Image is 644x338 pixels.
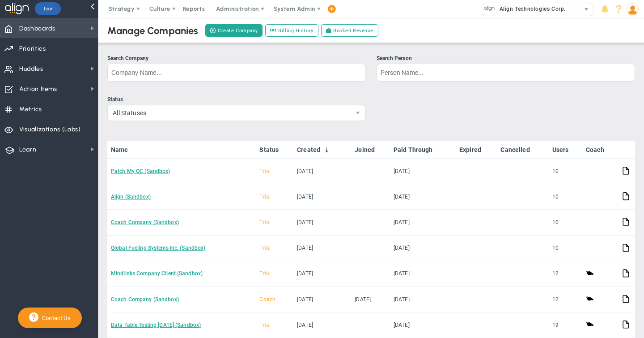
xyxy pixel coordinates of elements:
a: Billing History [265,24,318,37]
span: All Statuses [108,105,350,121]
input: Search Company [107,64,366,82]
td: [DATE] [390,312,456,338]
td: 10 [549,210,582,235]
div: Status [107,95,366,104]
span: Strategy [109,5,135,12]
a: Coach Company (Sandbox) [111,296,179,303]
td: [DATE] [293,287,351,312]
span: Visualizations (Labs) [19,120,81,139]
td: [DATE] [390,184,456,210]
a: Joined [355,146,386,153]
td: [DATE] [390,287,456,312]
img: 50249.Person.photo [627,3,639,15]
a: Name [111,146,252,153]
td: [DATE] [390,261,456,287]
a: Status [259,146,289,153]
td: 12 [549,261,582,287]
span: Priorities [19,39,46,58]
td: [DATE] [351,287,390,312]
a: Paid Through [394,146,452,153]
span: Align Technologies Corp. [495,3,566,15]
span: Trial [259,194,271,200]
img: 10991.Company.photo [484,3,495,14]
a: Align (Sandbox) [111,194,151,200]
button: Create Company [205,24,263,37]
input: Search Person [377,64,635,82]
span: Metrics [19,100,42,119]
a: Cancelled [500,146,545,153]
a: Data Table Testing [DATE] (Sandbox) [111,322,201,328]
span: select [580,3,593,16]
td: [DATE] [293,159,351,184]
div: Manage Companies [107,25,199,37]
span: Trial [259,270,271,277]
a: Global Fueling Systems Inc. (Sandbox) [111,245,205,251]
span: Culture [149,5,170,12]
a: Booked Revenue [321,24,378,37]
td: [DATE] [293,312,351,338]
a: Mindlinks Company Client (Sandbox) [111,270,203,277]
td: [DATE] [390,210,456,235]
span: Trial [259,219,271,225]
div: Search Person [377,54,635,63]
td: [DATE] [293,261,351,287]
span: Trial [259,168,271,174]
span: select [350,105,365,121]
td: 10 [549,236,582,261]
td: [DATE] [293,210,351,235]
td: 19 [549,312,582,338]
td: [DATE] [390,236,456,261]
td: [DATE] [293,184,351,210]
td: [DATE] [390,159,456,184]
span: Action Items [19,80,57,99]
span: Trial [259,245,271,251]
a: Coach Company (Sandbox) [111,219,179,225]
span: Dashboards [19,19,55,38]
span: Learn [19,140,36,159]
a: Coach [586,146,614,153]
td: 12 [549,287,582,312]
a: Users [552,146,579,153]
span: System Admin [274,5,315,12]
div: Search Company [107,54,366,63]
a: Created [297,146,347,153]
span: Huddles [19,60,43,78]
td: 10 [549,159,582,184]
span: Trial [259,322,271,328]
a: Patch My OC (Sandbox) [111,168,170,174]
td: [DATE] [293,236,351,261]
span: Contact Us [38,315,71,321]
span: Administration [216,5,258,12]
td: 10 [549,184,582,210]
span: Coach [259,296,275,303]
a: Expired [459,146,493,153]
